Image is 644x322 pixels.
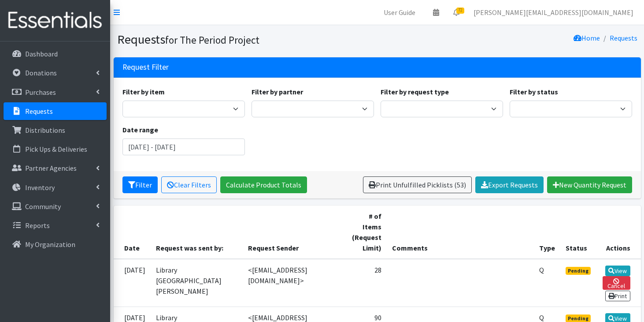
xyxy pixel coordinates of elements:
[4,217,107,234] a: Reports
[510,86,558,97] label: Filter by status
[456,7,464,14] span: 72
[165,34,259,46] small: for The Period Project
[25,88,56,97] p: Purchases
[122,86,165,97] label: Filter by item
[25,240,75,249] p: My Organization
[151,259,243,307] td: Library [GEOGRAPHIC_DATA][PERSON_NAME]
[243,259,343,307] td: <[EMAIL_ADDRESS][DOMAIN_NAME]>
[114,259,151,307] td: [DATE]
[25,107,53,116] p: Requests
[610,34,637,42] a: Requests
[560,206,597,259] th: Status
[4,236,107,253] a: My Organization
[534,206,560,259] th: Type
[161,176,217,193] a: Clear Filters
[539,313,544,322] abbr: Quantity
[117,32,374,47] h1: Requests
[4,159,107,177] a: Partner Agencies
[25,126,65,135] p: Distributions
[25,221,50,230] p: Reports
[4,45,107,63] a: Dashboard
[343,259,386,307] td: 28
[387,206,534,259] th: Comments
[4,102,107,120] a: Requests
[603,276,630,290] a: Cancel
[475,176,544,193] a: Export Requests
[122,139,245,155] input: January 1, 2011 - December 31, 2011
[4,6,107,35] img: HumanEssentials
[466,4,640,21] a: [PERSON_NAME][EMAIL_ADDRESS][DOMAIN_NAME]
[122,124,158,135] label: Date range
[605,266,630,276] a: View
[343,206,386,259] th: # of Items (Request Limit)
[377,4,422,21] a: User Guide
[4,140,107,158] a: Pick Ups & Deliveries
[25,183,55,192] p: Inventory
[220,176,307,193] a: Calculate Product Totals
[605,291,630,301] a: Print
[25,164,77,172] p: Partner Agencies
[4,179,107,196] a: Inventory
[446,4,466,21] a: 72
[122,176,158,193] button: Filter
[547,176,632,193] a: New Quantity Request
[574,34,600,42] a: Home
[25,202,61,211] p: Community
[4,198,107,215] a: Community
[25,145,87,154] p: Pick Ups & Deliveries
[252,86,303,97] label: Filter by partner
[114,206,151,259] th: Date
[363,176,472,193] a: Print Unfulfilled Picklists (53)
[4,83,107,101] a: Purchases
[25,68,57,77] p: Donations
[597,206,641,259] th: Actions
[151,206,243,259] th: Request was sent by:
[25,49,58,58] p: Dashboard
[4,64,107,82] a: Donations
[122,63,169,72] h3: Request Filter
[243,206,343,259] th: Request Sender
[566,267,591,275] span: Pending
[4,121,107,139] a: Distributions
[381,86,449,97] label: Filter by request type
[539,266,544,274] abbr: Quantity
